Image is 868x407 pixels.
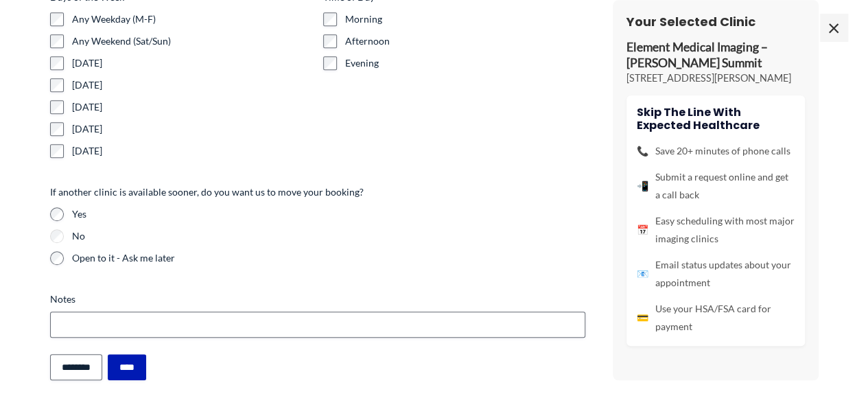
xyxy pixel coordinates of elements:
[637,168,795,204] li: Submit a request online and get a call back
[345,12,585,26] label: Morning
[72,229,585,243] label: No
[637,177,648,195] span: 📲
[72,122,312,136] label: [DATE]
[72,56,312,70] label: [DATE]
[637,106,795,132] h4: Skip the line with Expected Healthcare
[637,309,648,327] span: 💳
[345,34,585,48] label: Afternoon
[50,292,585,306] label: Notes
[72,251,585,265] label: Open to it - Ask me later
[637,142,795,160] li: Save 20+ minutes of phone calls
[626,14,805,30] h3: Your Selected Clinic
[637,256,795,292] li: Email status updates about your appointment
[637,142,648,160] span: 📞
[820,14,847,41] span: ×
[50,185,364,199] legend: If another clinic is available sooner, do you want us to move your booking?
[637,265,648,283] span: 📧
[72,100,312,114] label: [DATE]
[72,12,312,26] label: Any Weekday (M-F)
[626,71,805,85] p: [STREET_ADDRESS][PERSON_NAME]
[626,40,805,72] p: Element Medical Imaging – [PERSON_NAME] Summit
[637,221,648,239] span: 📅
[637,212,795,248] li: Easy scheduling with most major imaging clinics
[72,34,312,48] label: Any Weekend (Sat/Sun)
[72,207,585,221] label: Yes
[345,56,585,70] label: Evening
[72,78,312,92] label: [DATE]
[72,144,312,158] label: [DATE]
[637,300,795,336] li: Use your HSA/FSA card for payment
